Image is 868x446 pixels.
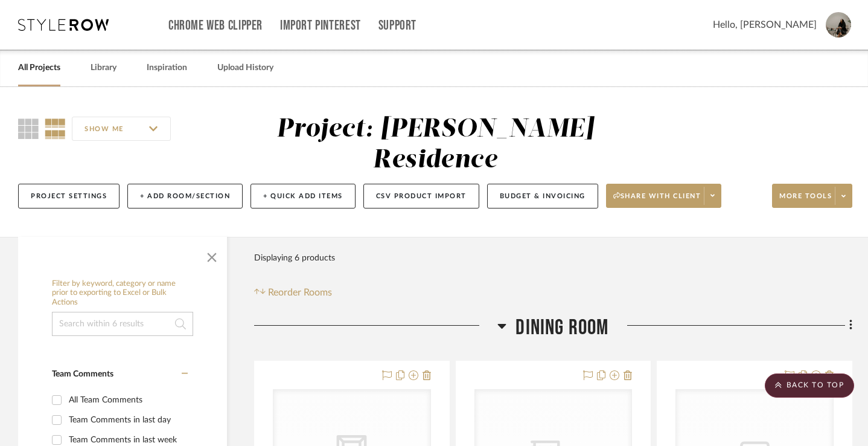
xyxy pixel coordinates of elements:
[713,18,817,32] span: Hello, [PERSON_NAME]
[168,21,263,31] a: Chrome Web Clipper
[217,60,273,76] a: Upload History
[251,184,356,208] button: + Quick Add Items
[52,312,193,336] input: Search within 6 results
[606,184,722,208] button: Share with client
[280,21,361,31] a: Import Pinterest
[69,410,185,430] div: Team Comments in last day
[276,117,594,173] div: Project: [PERSON_NAME] Residence
[779,192,832,210] span: More tools
[52,370,113,378] span: Team Comments
[515,315,608,341] span: Dining Room
[765,373,854,398] scroll-to-top-button: BACK TO TOP
[613,192,701,210] span: Share with client
[147,60,187,76] a: Inspiration
[254,246,335,270] div: Displaying 6 products
[378,21,416,31] a: Support
[91,60,116,76] a: Library
[268,285,332,300] span: Reorder Rooms
[826,12,851,37] img: avatar
[487,184,598,208] button: Budget & Invoicing
[363,184,479,208] button: CSV Product Import
[772,184,852,208] button: More tools
[200,243,224,267] button: Close
[18,184,120,208] button: Project Settings
[52,279,193,308] h6: Filter by keyword, category or name prior to exporting to Excel or Bulk Actions
[254,285,332,300] button: Reorder Rooms
[69,390,185,410] div: All Team Comments
[127,184,243,208] button: + Add Room/Section
[18,60,60,76] a: All Projects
